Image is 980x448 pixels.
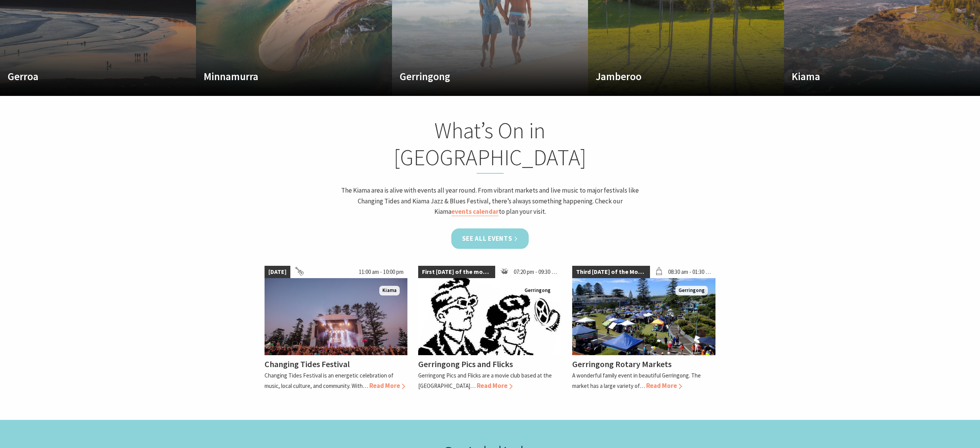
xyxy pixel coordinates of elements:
[418,266,495,278] span: First [DATE] of the month
[265,278,408,355] img: Changing Tides Main Stage
[369,381,405,390] span: Read More
[418,266,561,391] a: First [DATE] of the month 07:20 pm - 09:30 pm Gerringong Gerringong Pics and Flicks Gerringong Pi...
[265,359,350,369] h4: Changing Tides Festival
[451,228,529,249] a: See all Events
[521,286,554,295] span: Gerringong
[379,286,400,295] span: Kiama
[572,266,650,278] span: Third [DATE] of the Month
[265,372,394,389] p: Changing Tides Festival is an energetic celebration of music, local culture, and community. With…
[572,359,672,369] h4: Gerringong Rotary Markets
[477,381,513,390] span: Read More
[572,372,701,389] p: A wonderful family event in beautiful Gerringong. The market has a large variety of…
[572,266,715,391] a: Third [DATE] of the Month 08:30 am - 01:30 pm Christmas Market and Street Parade Gerringong Gerri...
[400,70,551,82] h4: Gerringong
[418,359,513,369] h4: Gerringong Pics and Flicks
[675,286,708,295] span: Gerringong
[204,70,355,82] h4: Minnamurra
[339,117,641,174] h2: What’s On in [GEOGRAPHIC_DATA]
[355,266,407,278] span: 11:00 am - 10:00 pm
[510,266,562,278] span: 07:20 pm - 09:30 pm
[265,266,408,391] a: [DATE] 11:00 am - 10:00 pm Changing Tides Main Stage Kiama Changing Tides Festival Changing Tides...
[596,70,747,82] h4: Jamberoo
[418,372,552,389] p: Gerringong Pics and Flicks are a movie club based at the [GEOGRAPHIC_DATA]…
[265,266,290,278] span: [DATE]
[339,185,641,217] p: The Kiama area is alive with events all year round. From vibrant markets and live music to major ...
[792,70,943,82] h4: Kiama
[572,278,715,355] img: Christmas Market and Street Parade
[664,266,715,278] span: 08:30 am - 01:30 pm
[8,70,159,82] h4: Gerroa
[646,381,682,390] span: Read More
[451,207,499,216] a: events calendar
